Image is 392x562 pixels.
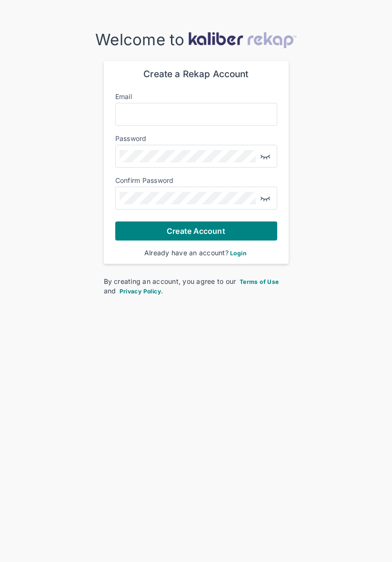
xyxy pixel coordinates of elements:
[167,226,225,236] span: Create Account
[115,176,174,184] label: Confirm Password
[115,69,277,80] div: Create a Rekap Account
[260,192,271,204] img: eye-closed.fa43b6e4.svg
[104,277,289,296] div: By creating an account, you agree to our and
[115,134,147,142] label: Password
[238,277,281,285] a: Terms of Use
[120,288,163,295] span: Privacy Policy.
[260,151,271,162] img: eye-closed.fa43b6e4.svg
[115,92,132,100] label: Email
[240,278,279,285] span: Terms of Use
[115,248,277,258] div: Already have an account?
[229,249,248,257] a: Login
[118,287,165,295] a: Privacy Policy.
[230,250,246,257] span: Login
[115,221,277,241] button: Create Account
